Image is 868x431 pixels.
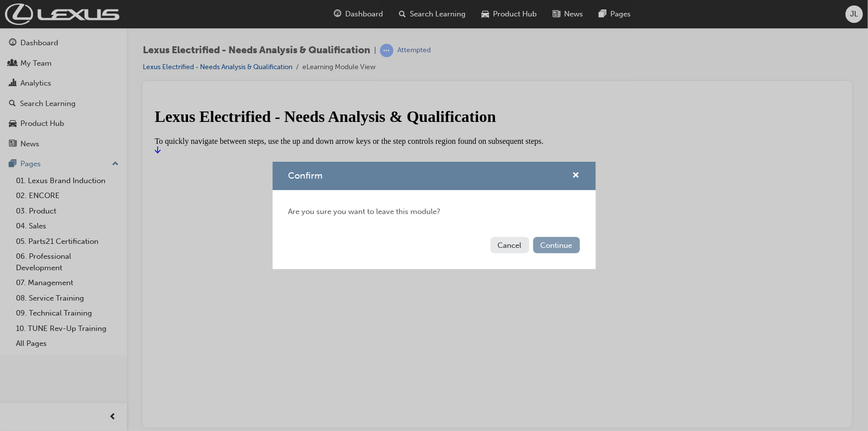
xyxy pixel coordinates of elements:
div: To quickly navigate between steps, use the up and down arrow keys or the step controls region fou... [4,40,689,49]
h1: Lexus Electrified - Needs Analysis & Qualification [4,10,689,29]
button: Continue [533,237,580,253]
div: Are you sure you want to leave this module? [273,190,596,233]
a: Start [4,49,10,57]
button: Cancel [490,237,529,253]
button: cross-icon [573,170,580,182]
span: Confirm [289,170,323,181]
div: Confirm [273,162,596,269]
span: cross-icon [573,172,580,181]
